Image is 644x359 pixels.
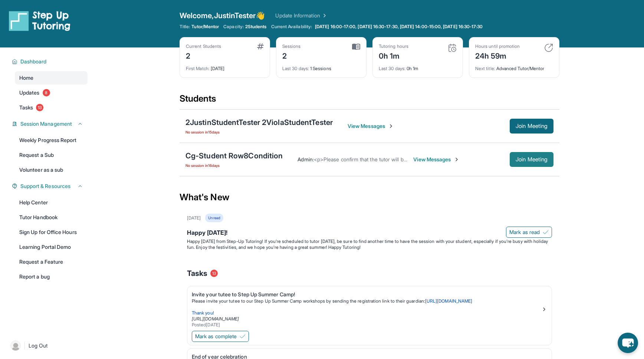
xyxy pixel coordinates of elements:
[180,10,265,21] span: Welcome, JustinTester 👋
[516,124,548,128] span: Join Meeting
[282,61,360,72] div: 1 Sessions
[29,342,48,349] span: Log Out
[516,157,548,162] span: Join Meeting
[192,298,541,304] p: Please invite your tutee to our Step Up Summer Camp workshops by sending the registration link to...
[271,24,312,30] span: Current Availability:
[15,211,88,224] a: Tutor Handbook
[15,86,88,99] a: Updates8
[245,24,267,30] span: 2 Students
[185,162,283,168] span: No session in 16 days
[315,24,483,30] span: [DATE] 16:00-17:00, [DATE] 16:30-17:30, [DATE] 14:00-15:00, [DATE] 16:30-17:30
[15,101,88,114] a: Tasks13
[24,341,26,350] span: |
[186,61,264,72] div: [DATE]
[17,182,83,190] button: Support & Resources
[15,148,88,162] a: Request a Sub
[43,89,50,96] span: 8
[475,66,495,71] span: Next title :
[180,181,559,214] div: What's New
[388,123,394,129] img: Chevron-Right
[257,43,264,49] img: card
[20,120,72,128] span: Session Management
[20,182,70,190] span: Support & Resources
[282,66,309,71] span: Last 30 days :
[180,24,190,30] span: Title:
[15,255,88,269] a: Request a Feature
[192,316,239,322] a: [URL][DOMAIN_NAME]
[314,156,582,162] span: <p>Please confirm that the tutor will be able to attend your first assigned meeting time before j...
[282,49,301,61] div: 2
[10,340,21,351] img: user-img
[448,43,457,52] img: card
[20,58,47,65] span: Dashboard
[187,228,552,238] div: Happy [DATE]!
[475,43,520,49] div: Hours until promotion
[298,156,313,162] span: Admin :
[7,337,88,354] a: |Log Out
[15,270,88,283] a: Report a bug
[17,120,83,128] button: Session Management
[15,134,88,147] a: Weekly Progress Report
[506,227,552,238] button: Mark as read
[9,10,70,31] img: logo
[15,225,88,239] a: Sign Up for Office Hours
[425,298,472,304] a: [URL][DOMAIN_NAME]
[186,43,221,49] div: Current Students
[36,104,43,111] span: 13
[510,152,553,167] button: Join Meeting
[185,129,333,135] span: No session in 15 days
[186,66,210,71] span: First Match :
[210,270,218,277] span: 13
[19,74,33,82] span: Home
[187,268,207,279] span: Tasks
[187,238,552,250] p: Happy [DATE] from Step-Up Tutoring! If you're scheduled to tutor [DATE], be sure to find another ...
[205,214,223,222] div: Unread
[187,215,201,221] div: [DATE]
[17,58,83,65] button: Dashboard
[275,12,327,19] a: Update Information
[192,291,541,298] div: Invite your tutee to Step Up Summer Camp!
[544,43,553,52] img: card
[320,12,328,19] img: Chevron Right
[282,43,301,49] div: Sessions
[348,122,394,130] span: View Messages
[191,24,219,30] span: Tutor/Mentor
[19,89,40,96] span: Updates
[195,333,237,340] span: Mark as complete
[15,163,88,177] a: Volunteer as a sub
[379,61,457,72] div: 0h 1m
[187,286,552,329] a: Invite your tutee to Step Up Summer Camp!Please invite your tutee to our Step Up Summer Camp work...
[313,24,484,30] a: [DATE] 16:00-17:00, [DATE] 16:30-17:30, [DATE] 14:00-15:00, [DATE] 16:30-17:30
[192,331,249,342] button: Mark as complete
[379,66,405,71] span: Last 30 days :
[15,71,88,85] a: Home
[185,151,283,161] div: Cg-Student Row8Condition
[618,333,638,353] button: chat-button
[186,49,221,61] div: 2
[15,240,88,254] a: Learning Portal Demo
[454,157,460,162] img: Chevron-Right
[413,156,460,163] span: View Messages
[352,43,360,50] img: card
[192,310,214,316] span: Thank you!
[475,61,553,72] div: Advanced Tutor/Mentor
[180,93,559,109] div: Students
[192,322,541,328] div: Posted [DATE]
[509,228,540,236] span: Mark as read
[510,119,553,134] button: Join Meeting
[543,229,549,235] img: Mark as read
[475,49,520,61] div: 24h 59m
[19,104,33,111] span: Tasks
[185,117,333,128] div: 2JustinStudentTester 2ViolaStudentTester
[379,49,408,61] div: 0h 1m
[379,43,408,49] div: Tutoring hours
[223,24,244,30] span: Capacity:
[240,333,246,339] img: Mark as complete
[15,196,88,209] a: Help Center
